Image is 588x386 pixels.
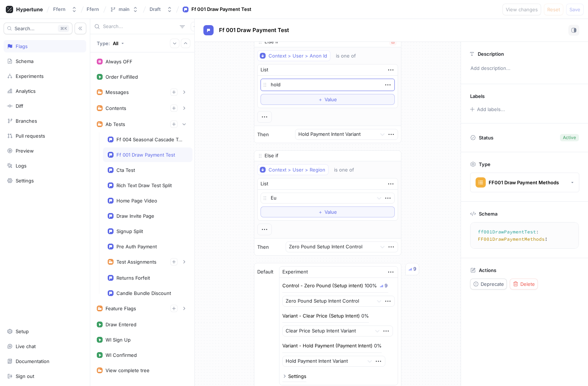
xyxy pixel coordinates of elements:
[361,314,369,318] div: 0%
[116,152,175,158] div: Ff 001 Draw Payment Test
[219,27,289,33] span: Ff 001 Draw Payment Test
[261,206,395,217] button: ＋Value
[191,6,251,13] div: Ff 001 Draw Payment Test
[481,282,504,286] span: Deprecate
[269,53,327,59] div: Context > User > Anon Id
[374,343,382,348] div: 0%
[170,39,179,48] button: Expand all
[116,213,154,219] div: Draw Invite Page
[16,178,34,184] div: Settings
[106,352,137,358] div: Wl Confirmed
[106,89,129,95] div: Messages
[16,133,45,139] div: Pull requests
[87,7,99,12] span: Ffern
[331,164,365,175] button: is one of
[385,283,388,288] div: 9
[333,50,366,61] button: is one of
[479,211,497,217] p: Schema
[566,4,584,15] button: Save
[489,180,559,186] div: FF001 Draw Payment Methods
[16,88,36,94] div: Analytics
[106,121,125,127] div: Ab Tests
[16,373,34,379] div: Sign out
[257,131,269,138] p: Then
[53,6,65,12] div: Ffern
[261,94,395,105] button: ＋Value
[116,259,156,265] div: Test Assignments
[103,23,177,30] input: Search...
[544,4,563,15] button: Reset
[106,337,131,343] div: Wl Sign Up
[116,137,185,142] div: Ff 004 Seasonal Cascade Test
[563,134,576,141] div: Active
[325,210,337,214] span: Value
[16,58,33,64] div: Schema
[470,279,507,289] button: Deprecate
[318,97,323,102] span: ＋
[116,198,157,204] div: Home Page Video
[97,40,110,46] p: Type:
[257,164,329,175] button: Context > User > Region
[569,7,580,12] span: Save
[282,342,373,350] p: Variant - Hold Payment (Payment Intent)
[506,7,538,12] span: View changes
[16,163,27,169] div: Logs
[116,275,150,281] div: Returns Forfeit
[470,173,579,192] button: FF001 Draw Payment Methods
[106,322,136,327] div: Draw Entered
[113,40,118,46] div: All
[150,6,161,12] div: Draft
[479,133,493,143] p: Status
[520,282,535,286] span: Delete
[478,51,504,57] p: Description
[116,182,172,188] div: Rich Text Draw Test Split
[106,74,138,80] div: Order Fulfilled
[261,79,395,91] textarea: hold
[16,148,34,154] div: Preview
[257,244,269,251] p: Then
[282,268,308,276] div: Experiment
[181,39,190,48] button: Collapse all
[257,50,330,61] button: Context > User > Anon Id
[510,279,538,289] button: Delete
[106,367,150,373] div: View complete tree
[334,167,354,173] div: is one of
[282,282,363,289] p: Control - Zero Pound (Setup intent)
[336,53,356,59] div: is one of
[365,283,377,288] div: 100%
[50,3,80,15] button: Ffern
[479,267,496,273] p: Actions
[107,3,141,15] button: main
[282,312,360,320] p: Variant - Clear Price (Setup Intent)
[413,265,416,273] div: 9
[318,210,323,214] span: ＋
[116,167,135,173] div: Cta Test
[16,358,49,364] div: Documentation
[265,38,278,46] p: Else if
[547,7,560,12] span: Reset
[16,73,44,79] div: Experiments
[288,374,306,379] div: Settings
[106,59,132,64] div: Always OFF
[16,343,36,349] div: Live chat
[119,6,130,12] div: main
[265,152,278,159] p: Else if
[106,105,126,111] div: Contents
[477,107,505,112] div: Add labels...
[467,62,582,75] p: Add description...
[325,97,337,102] span: Value
[94,37,127,50] button: Type: All
[116,244,157,249] div: Pre Auth Payment
[58,25,69,32] div: K
[15,26,35,31] span: Search...
[4,23,72,34] button: Search...K
[261,180,268,188] div: List
[106,306,136,311] div: Feature Flags
[16,43,28,49] div: Flags
[116,290,171,296] div: Candle Bundle Discount
[502,4,541,15] button: View changes
[16,103,23,109] div: Diff
[470,93,485,99] p: Labels
[257,268,273,276] p: Default
[479,161,490,167] p: Type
